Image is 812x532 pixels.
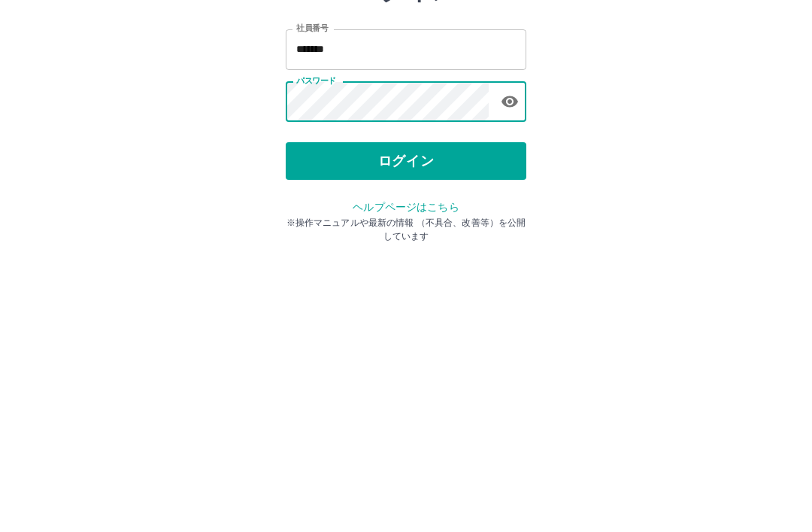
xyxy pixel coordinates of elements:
label: 社員番号 [296,141,328,152]
p: ※操作マニュアルや最新の情報 （不具合、改善等）を公開しています [286,334,526,361]
a: ヘルプページはこちら [353,319,459,331]
button: ログイン [286,260,526,298]
label: パスワード [296,193,336,205]
h2: ログイン [357,95,456,123]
